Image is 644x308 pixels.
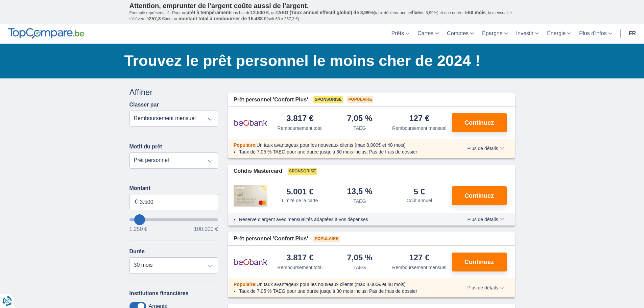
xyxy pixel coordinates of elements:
div: : [228,142,453,148]
span: fixe [412,10,420,15]
button: Plus de détails [462,285,509,290]
span: Continuez [464,120,494,126]
span: 100.000 € [194,227,218,232]
span: 1.250 € [129,227,147,232]
div: Remboursement total [277,264,323,271]
span: Populaire [234,142,255,148]
span: prêt à tempérament [186,10,230,15]
img: pret personnel Beobank [234,254,267,270]
button: Continuez [452,186,507,205]
div: 5.001 € [286,188,313,196]
div: 13,5 % [347,187,372,196]
img: pret personnel Beobank [234,114,267,131]
span: Plus de détails [467,285,504,290]
label: Motif du prêt [129,144,162,150]
label: Montant [129,185,218,191]
span: Sponsorisé [313,96,343,103]
div: Affiner [129,87,218,98]
span: Un taux avantageux pour les nouveaux clients (max 8.000€ et 48 mois) [257,282,406,287]
label: Classer par [129,102,159,108]
a: Épargne [478,24,512,44]
button: Plus de détails [462,217,509,222]
span: Continuez [464,193,494,199]
li: Taux de 7,05 % TAEG pour une durée jusqu’à 30 mois inclus; Pas de frais de dossier [239,288,448,294]
p: Exemple représentatif : Pour un tous but de , un (taux débiteur annuel de 8,99%) et une durée de ... [129,10,515,22]
div: Remboursement total [277,125,323,132]
img: TopCompare [8,28,84,39]
span: Sponsorisé [288,168,317,175]
div: 127 € [409,114,429,123]
span: Prêt personnel 'Confort Plus' [234,96,308,104]
a: Comptes [443,24,478,44]
label: Durée [129,248,145,255]
a: Plus d'infos [575,24,616,44]
p: Attention, emprunter de l'argent coûte aussi de l'argent. [129,2,515,10]
a: Cartes [413,24,443,44]
div: Coût annuel [406,197,432,204]
div: 3.817 € [286,114,313,123]
img: pret personnel Cofidis CC [234,185,267,207]
span: 257,3 € [149,16,165,21]
span: Plus de détails [467,217,504,222]
div: 7,05 % [347,254,372,263]
div: Remboursement mensuel [392,264,446,271]
span: Populaire [313,236,340,242]
a: Investir [512,24,543,44]
div: TAEG [353,198,366,205]
span: Populaire [347,96,373,103]
span: Prêt personnel 'Confort Plus' [234,235,308,243]
div: 3.817 € [286,254,313,263]
span: 60 mois [468,10,486,15]
div: 5 € [414,188,425,196]
span: Plus de détails [467,146,504,151]
li: Réserve d'argent avec mensualités adaptées à vos dépenses [239,216,448,223]
button: Continuez [452,253,507,271]
span: Continuez [464,259,494,265]
a: fr [625,24,640,44]
button: Plus de détails [462,146,509,151]
label: Institutions financières [129,290,189,297]
span: Cofidis Mastercard [234,167,282,175]
span: Un taux avantageux pour les nouveaux clients (max 8.000€ et 48 mois) [257,142,406,148]
a: Prêts [387,24,413,44]
span: TAEG (Taux annuel effectif global) de 8,99% [276,10,374,15]
div: : [228,281,453,288]
div: TAEG [353,264,366,271]
div: TAEG [353,125,366,132]
li: Taux de 7,05 % TAEG pour une durée jusqu’à 30 mois inclus; Pas de frais de dossier [239,148,448,155]
a: Énergie [543,24,575,44]
div: Remboursement mensuel [392,125,446,132]
span: Populaire [234,282,255,287]
button: Continuez [452,113,507,132]
span: montant total à rembourser de 15.438 € [178,16,267,21]
span: 12.500 € [251,10,269,15]
div: 127 € [409,254,429,263]
div: Limite de la carte [282,197,318,204]
input: wantToBorrow [129,218,218,221]
span: € [135,198,138,206]
div: 7,05 % [347,114,372,123]
h1: Trouvez le prêt personnel le moins cher de 2024 ! [124,50,515,71]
